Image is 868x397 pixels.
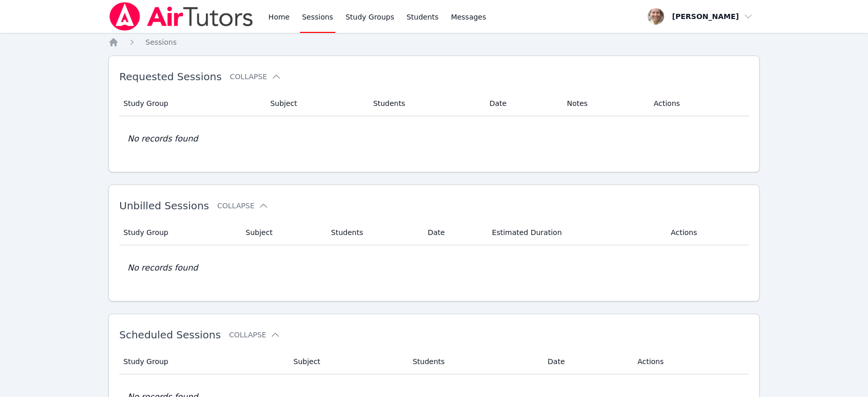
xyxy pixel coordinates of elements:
span: Messages [451,12,486,22]
span: Sessions [145,38,177,46]
th: Estimated Duration [486,220,665,245]
th: Students [325,220,422,245]
a: Sessions [145,37,177,47]
nav: Breadcrumb [108,37,760,47]
th: Notes [561,91,648,116]
th: Subject [287,349,406,374]
th: Date [541,349,631,374]
th: Study Group [119,220,239,245]
button: Collapse [229,330,280,340]
th: Study Group [119,349,287,374]
th: Study Group [119,91,264,116]
th: Date [422,220,486,245]
td: No records found [119,116,749,161]
button: Collapse [230,71,281,82]
th: Date [483,91,561,116]
span: Requested Sessions [119,70,221,83]
th: Actions [631,349,749,374]
img: Air Tutors [108,2,254,31]
th: Subject [264,91,367,116]
th: Students [406,349,541,374]
span: Unbilled Sessions [119,200,209,212]
th: Actions [648,91,749,116]
span: Scheduled Sessions [119,329,221,341]
td: No records found [119,245,749,291]
th: Actions [665,220,749,245]
th: Students [367,91,483,116]
th: Subject [239,220,325,245]
button: Collapse [217,201,269,211]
